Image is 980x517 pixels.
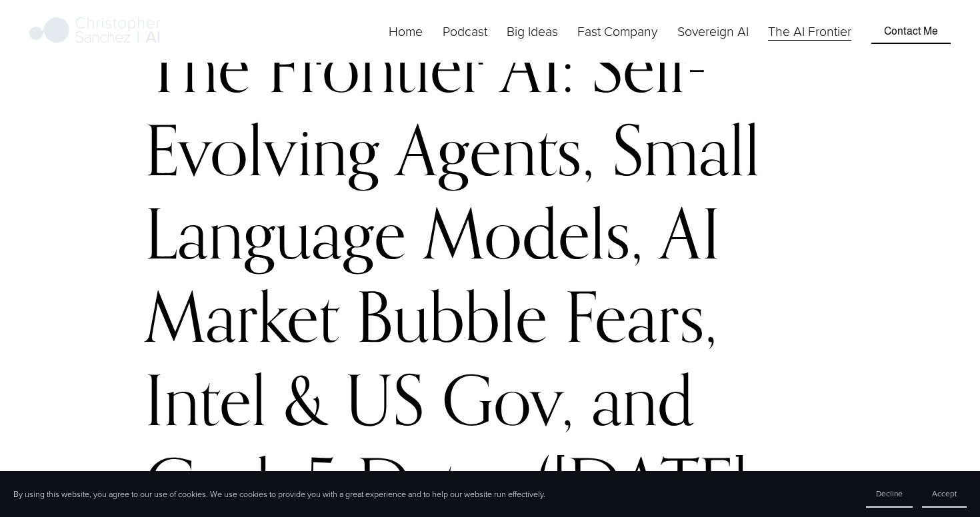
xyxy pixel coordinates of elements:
img: Christopher Sanchez | AI [29,15,161,48]
span: Accept [932,488,957,499]
button: Accept [922,480,967,508]
button: Decline [866,480,913,508]
a: Home [389,21,423,41]
a: folder dropdown [507,21,558,41]
a: Podcast [443,21,487,41]
a: The AI Frontier [768,21,851,41]
p: By using this website, you agree to our use of cookies. We use cookies to provide you with a grea... [13,488,545,500]
a: folder dropdown [577,21,657,41]
span: Big Ideas [507,22,558,40]
a: Contact Me [871,19,951,44]
a: Sovereign AI [677,21,749,41]
span: Fast Company [577,22,657,40]
span: Decline [876,488,903,499]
